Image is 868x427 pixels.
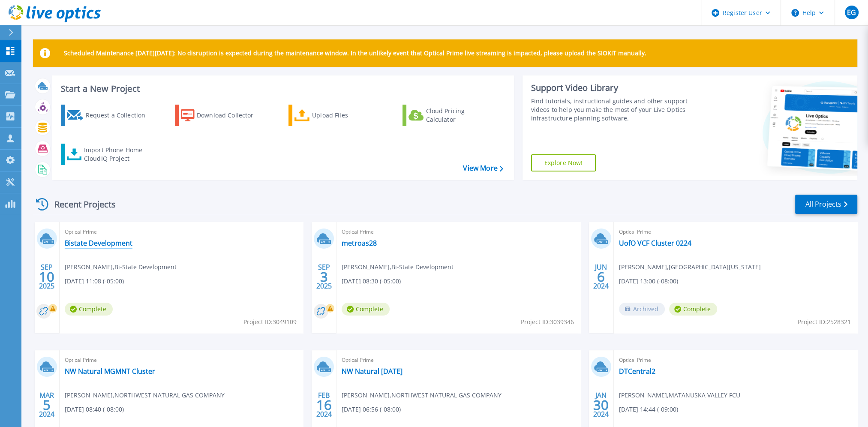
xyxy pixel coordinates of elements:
[593,261,609,292] div: JUN 2024
[619,355,852,365] span: Optical Prime
[593,401,609,409] span: 30
[39,389,55,421] div: MAR 2024
[342,303,390,316] span: Complete
[65,262,177,272] span: [PERSON_NAME] , Bi-State Development
[426,107,494,124] div: Cloud Pricing Calculator
[619,367,655,376] a: DTCentral2
[342,405,401,414] span: [DATE] 06:56 (-08:00)
[312,107,381,124] div: Upload Files
[316,389,332,421] div: FEB 2024
[669,303,717,316] span: Complete
[84,146,151,163] div: Import Phone Home CloudIQ Project
[342,367,402,376] a: NW Natural [DATE]
[61,105,156,126] a: Request a Collection
[65,227,298,237] span: Optical Prime
[43,401,51,409] span: 5
[619,303,665,316] span: Archived
[316,261,332,292] div: SEP 2025
[402,105,498,126] a: Cloud Pricing Calculator
[65,277,124,286] span: [DATE] 11:08 (-05:00)
[342,355,575,365] span: Optical Prime
[288,105,384,126] a: Upload Files
[531,82,702,93] div: Support Video Library
[65,391,225,400] span: [PERSON_NAME] , NORTHWEST NATURAL GAS COMPANY
[39,261,55,292] div: SEP 2025
[39,273,54,280] span: 10
[847,9,856,16] span: EG
[342,262,454,272] span: [PERSON_NAME] , Bi-State Development
[597,273,605,280] span: 6
[619,262,761,272] span: [PERSON_NAME] , [GEOGRAPHIC_DATA][US_STATE]
[619,405,678,414] span: [DATE] 14:44 (-09:00)
[342,227,575,237] span: Optical Prime
[243,317,297,327] span: Project ID: 3049109
[65,355,298,365] span: Optical Prime
[619,277,678,286] span: [DATE] 13:00 (-08:00)
[320,273,328,280] span: 3
[342,277,401,286] span: [DATE] 08:30 (-05:00)
[65,239,132,247] a: Bistate Development
[593,389,609,421] div: JAN 2024
[64,50,646,57] p: Scheduled Maintenance [DATE][DATE]: No disruption is expected during the maintenance window. In t...
[342,391,502,400] span: [PERSON_NAME] , NORTHWEST NATURAL GAS COMPANY
[33,194,127,215] div: Recent Projects
[197,107,265,124] div: Download Collector
[61,84,503,93] h3: Start a New Project
[795,195,857,214] a: All Projects
[65,405,124,414] span: [DATE] 08:40 (-08:00)
[342,239,377,247] a: metroas28
[316,401,332,409] span: 16
[521,317,574,327] span: Project ID: 3039346
[85,107,154,124] div: Request a Collection
[619,227,852,237] span: Optical Prime
[65,303,113,316] span: Complete
[463,164,503,172] a: View More
[619,391,740,400] span: [PERSON_NAME] , MATANUSKA VALLEY FCU
[531,97,702,123] div: Find tutorials, instructional guides and other support videos to help you make the most of your L...
[65,367,155,376] a: NW Natural MGMNT Cluster
[531,154,596,171] a: Explore Now!
[175,105,270,126] a: Download Collector
[798,317,851,327] span: Project ID: 2528321
[619,239,691,247] a: UofO VCF Cluster 0224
